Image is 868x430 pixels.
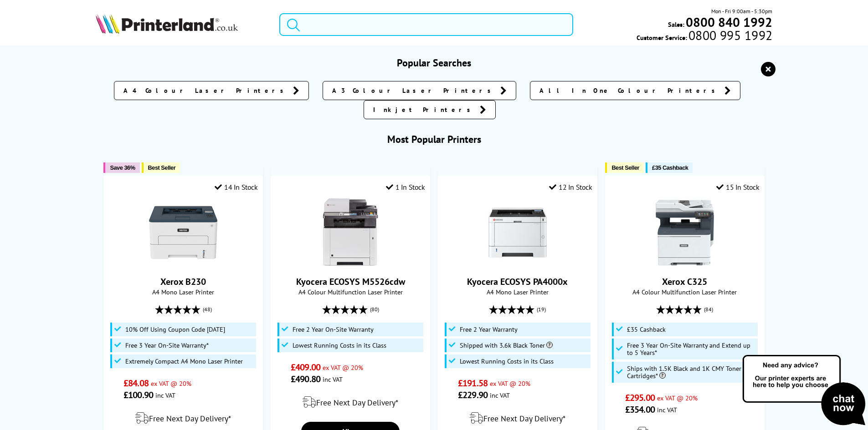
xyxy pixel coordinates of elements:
[627,365,756,379] span: Ships with 1.5K Black and 1K CMY Toner Cartridges*
[114,81,309,100] a: A4 Colour Laser Printers
[296,276,405,288] a: Kyocera ECOSYS M5526cdw
[651,259,719,268] a: Xerox C325
[686,14,772,30] b: 0800 840 1992
[704,301,713,318] span: (84)
[657,394,698,402] span: ex VAT @ 20%
[386,182,425,192] div: 1 In Stock
[627,342,756,356] span: Free 3 Year On-Site Warranty and Extend up to 5 Years*
[96,133,773,146] h3: Most Popular Printers
[149,198,217,267] img: Xerox B230
[123,86,288,95] span: A4 Colour Laser Printers
[716,182,759,192] div: 15 In Stock
[110,164,135,171] span: Save 36%
[652,164,688,171] span: £35 Cashback
[151,379,191,388] span: ex VAT @ 20%
[539,86,720,95] span: All In One Colour Printers
[316,198,385,267] img: Kyocera ECOSYS M5526cdw
[96,56,773,69] h3: Popular Searches
[142,162,180,173] button: Best Seller
[637,31,772,42] span: Customer Service:
[646,162,693,173] button: £35 Cashback
[740,354,868,428] img: Open Live Chat window
[203,301,212,318] span: (48)
[291,361,320,373] span: £409.00
[316,259,385,268] a: Kyocera ECOSYS M5526cdw
[460,342,553,349] span: Shipped with 3.6k Black Toner
[711,7,772,15] span: Mon - Fri 9:00am - 5:30pm
[443,288,592,296] span: A4 Mono Laser Printer
[662,276,707,288] a: Xerox C325
[373,105,475,114] span: Inkjet Printers
[460,358,554,365] span: Lowest Running Costs in its Class
[293,342,386,349] span: Lowest Running Costs in its Class
[684,18,772,26] a: 0800 840 1992
[96,14,238,34] img: Printerland Logo
[611,164,639,171] span: Best Seller
[625,404,655,415] span: £354.00
[668,20,684,29] span: Sales:
[458,389,488,401] span: £229.90
[160,276,206,288] a: Xerox B230
[467,276,568,288] a: Kyocera ECOSYS PA4000x
[458,377,488,389] span: £191.58
[460,326,518,333] span: Free 2 Year Warranty
[123,377,149,389] span: £84.08
[549,182,592,192] div: 12 In Stock
[96,14,268,35] a: Printerland Logo
[323,363,363,372] span: ex VAT @ 20%
[155,391,175,400] span: inc VAT
[687,31,772,40] span: 0800 995 1992
[276,390,425,415] div: modal_delivery
[123,389,153,401] span: £100.90
[215,182,257,192] div: 14 In Stock
[483,259,552,268] a: Kyocera ECOSYS PA4000x
[625,392,655,404] span: £295.00
[279,13,573,36] input: Search
[108,288,257,296] span: A4 Mono Laser Printer
[370,301,379,318] span: (80)
[627,326,666,333] span: £35 Cashback
[530,81,740,100] a: All In One Colour Printers
[125,342,209,349] span: Free 3 Year On-Site Warranty*
[125,358,243,365] span: Extremely Compact A4 Mono Laser Printer
[490,379,530,388] span: ex VAT @ 20%
[323,81,516,100] a: A3 Colour Laser Printers
[483,198,552,267] img: Kyocera ECOSYS PA4000x
[332,86,496,95] span: A3 Colour Laser Printers
[537,301,546,318] span: (19)
[103,162,139,173] button: Save 36%
[610,288,759,296] span: A4 Colour Multifunction Laser Printer
[148,164,176,171] span: Best Seller
[276,288,425,296] span: A4 Colour Multifunction Laser Printer
[490,391,510,400] span: inc VAT
[149,259,217,268] a: Xerox B230
[125,326,225,333] span: 10% Off Using Coupon Code [DATE]
[291,373,320,385] span: £490.80
[364,100,496,119] a: Inkjet Printers
[605,162,644,173] button: Best Seller
[293,326,374,333] span: Free 2 Year On-Site Warranty
[657,405,677,414] span: inc VAT
[323,375,343,384] span: inc VAT
[651,198,719,267] img: Xerox C325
